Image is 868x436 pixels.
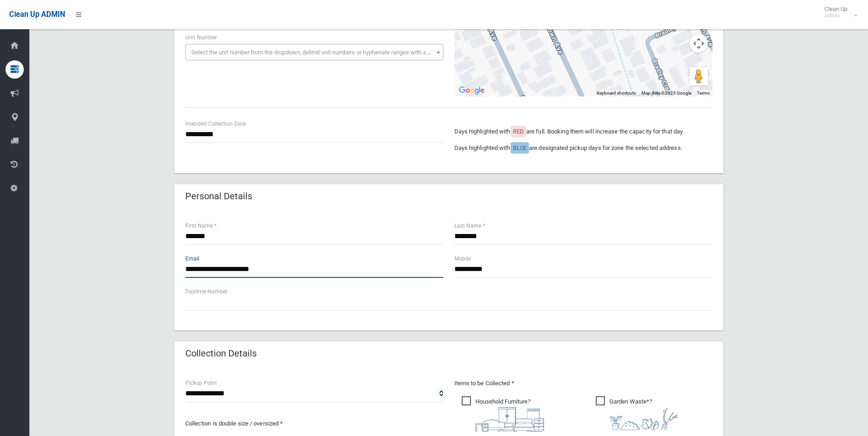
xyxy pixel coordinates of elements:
img: 4fd8a5c772b2c999c83690221e5242e0.png [609,407,678,430]
p: Days highlighted with are full. Booking them will increase the capacity for that day. [454,126,712,137]
span: Select the unit number from the dropdown, delimit unit numbers or hyphenate ranges with a comma [191,49,447,56]
button: Map camera controls [690,34,708,53]
span: BLUE [513,144,527,151]
p: Items to be Collected * [454,378,712,389]
header: Personal Details [174,187,263,205]
small: Admin [825,12,847,19]
span: Clean Up ADMIN [9,10,65,19]
span: Garden Waste* [596,396,678,430]
button: Drag Pegman onto the map to open Street View [690,67,708,85]
img: Google [457,85,487,96]
span: Map data ©2025 Google [642,90,691,96]
span: Household Furniture [462,396,544,432]
i: ? [475,398,544,432]
span: RED [513,128,524,135]
i: ? [609,398,678,430]
p: Days highlighted with are designated pickup days for zone the selected address. [454,143,712,154]
img: aa9efdbe659d29b613fca23ba79d85cb.png [475,407,544,432]
a: Terms (opens in new tab) [697,90,710,96]
p: Collection is double size / oversized * [185,418,443,429]
a: Open this area in Google Maps (opens a new window) [457,85,487,96]
button: Keyboard shortcuts [597,90,636,96]
header: Collection Details [174,345,268,362]
span: Clean Up [820,5,857,19]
